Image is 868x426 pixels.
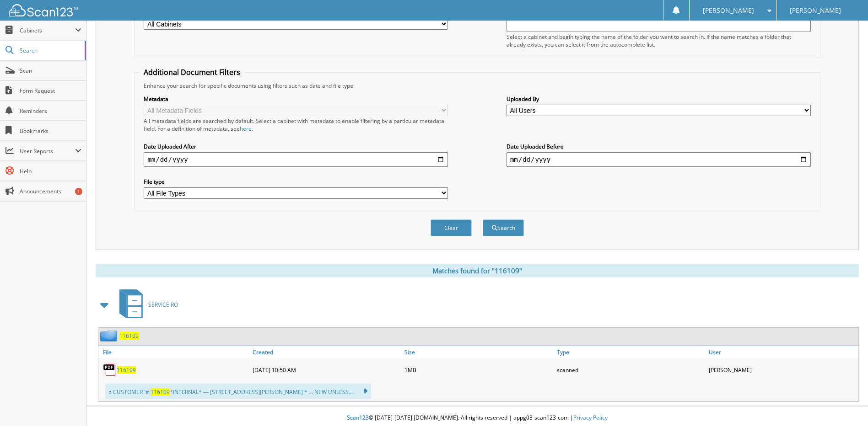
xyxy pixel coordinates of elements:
div: All metadata fields are searched by default. Select a cabinet with metadata to enable filtering b... [144,117,448,133]
span: Form Request [20,87,81,95]
div: scanned [555,361,706,379]
legend: Additional Document Filters [139,67,245,77]
a: File [98,346,250,358]
a: Privacy Policy [573,414,608,421]
input: start [144,152,448,167]
span: Help [20,167,81,175]
a: Size [402,346,554,358]
label: Date Uploaded Before [507,143,811,150]
span: Bookmarks [20,127,81,135]
div: Select a cabinet and begin typing the name of the folder you want to search in. If the name match... [507,33,811,48]
span: Cabinets [20,27,75,34]
a: User [706,346,858,358]
span: Search [20,47,80,54]
div: Matches found for "116109" [96,264,859,277]
div: 1 [75,188,82,195]
a: Created [250,346,402,358]
input: end [507,152,811,167]
span: Scan [20,67,81,75]
label: Metadata [144,95,448,103]
a: 116109 [119,332,139,340]
span: Reminders [20,107,81,115]
iframe: Chat Widget [822,382,868,426]
a: here [240,125,252,133]
button: Search [483,219,524,236]
img: PDF.png [103,363,117,377]
div: [PERSON_NAME] [706,361,858,379]
a: Type [555,346,706,358]
span: 116109 [151,388,170,396]
div: Enhance your search for specific documents using filters such as date and file type. [139,82,815,90]
div: [DATE] 10:50 AM [250,361,402,379]
button: Clear [431,219,472,236]
span: User Reports [20,147,75,155]
div: 1MB [402,361,554,379]
span: SERVICE RO [148,301,178,309]
label: Uploaded By [507,95,811,103]
div: » CUSTOMER '#: *INTERNAL* — [STREET_ADDRESS][PERSON_NAME] * ... NEW UNLESS... [105,383,371,399]
a: 116109 [117,366,136,374]
img: scan123-logo-white.svg [9,4,78,16]
span: [PERSON_NAME] [703,8,754,13]
a: SERVICE RO [114,287,178,323]
label: File type [144,178,448,186]
span: Announcements [20,187,81,195]
label: Date Uploaded After [144,143,448,150]
img: folder2.png [100,330,119,341]
span: [PERSON_NAME] [790,8,841,13]
span: Scan123 [347,414,369,421]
